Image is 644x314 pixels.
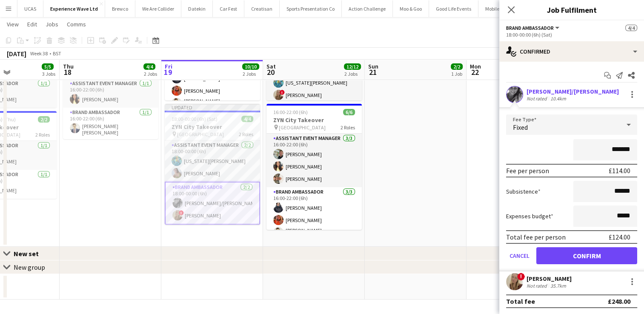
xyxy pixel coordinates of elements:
[35,131,50,138] span: 2 Roles
[506,188,541,195] label: Subsistence
[341,124,355,131] span: 2 Roles
[265,67,276,77] span: 20
[63,79,158,108] app-card-role: Assistant Event Manager1/116:00-22:00 (6h)[PERSON_NAME]
[499,41,644,62] div: Confirmed
[343,109,355,115] span: 6/6
[527,88,619,95] div: [PERSON_NAME]/[PERSON_NAME]
[609,166,630,175] div: £114.00
[527,283,549,289] div: Not rated
[506,166,549,175] div: Fee per person
[62,67,74,77] span: 18
[43,0,105,17] button: Experience Wave Ltd
[527,275,572,283] div: [PERSON_NAME]
[3,19,22,30] a: View
[177,131,224,137] span: [GEOGRAPHIC_DATA]
[28,50,49,57] span: Week 38
[478,0,581,17] button: Mobile Photo Booth [GEOGRAPHIC_DATA]
[266,62,362,103] app-card-role: Assistant Event Manager2/216:00-22:00 (6h)[US_STATE][PERSON_NAME]![PERSON_NAME]
[368,63,378,70] span: Sun
[344,71,361,77] div: 2 Jobs
[46,20,58,28] span: Jobs
[135,0,181,17] button: We Are Collider
[266,187,362,243] app-card-role: Brand Ambassador3/316:00-22:00 (6h)[PERSON_NAME][PERSON_NAME][PERSON_NAME] [PERSON_NAME]
[242,63,259,70] span: 10/10
[451,71,462,77] div: 1 Job
[14,263,45,271] div: New group
[499,4,644,15] h3: Job Fulfilment
[163,67,172,77] span: 19
[165,104,260,225] app-job-card: Updated18:00-00:00 (6h) (Sat)4/4ZYN City Takeover [GEOGRAPHIC_DATA]2 RolesAssistant Event Manager...
[244,0,280,17] button: Creatisan
[243,71,259,77] div: 2 Jobs
[53,50,61,57] div: BST
[469,67,481,77] span: 22
[63,49,158,139] app-job-card: 16:00-22:00 (6h)2/2ZYN City Takeover [GEOGRAPHIC_DATA]2 RolesAssistant Event Manager1/116:00-22:0...
[42,63,54,70] span: 5/5
[105,0,135,17] button: Brewco
[279,124,326,131] span: [GEOGRAPHIC_DATA]
[67,20,86,28] span: Comms
[506,25,561,31] button: Brand Ambassador
[506,247,533,264] button: Cancel
[266,63,276,70] span: Sat
[179,210,184,215] span: !
[63,19,89,30] a: Comms
[625,25,637,31] span: 4/4
[393,0,429,17] button: Moo & Goo
[213,0,244,17] button: Car Fest
[527,95,549,102] div: Not rated
[165,123,260,131] h3: ZYN City Takeover
[344,63,361,70] span: 12/12
[342,0,393,17] button: Action Challenge
[609,233,630,241] div: £124.00
[451,63,463,70] span: 2/2
[506,25,554,31] span: Brand Ambassador
[143,63,155,70] span: 4/4
[280,90,285,95] span: !
[506,297,535,305] div: Total fee
[429,0,478,17] button: Good Life Events
[165,182,260,225] app-card-role: Brand Ambassador2/218:00-00:00 (6h)[PERSON_NAME]/[PERSON_NAME]![PERSON_NAME]
[165,63,172,70] span: Fri
[165,58,260,114] app-card-role: Brand Ambassador3/316:00-22:00 (6h)[PERSON_NAME][PERSON_NAME][PERSON_NAME] [PERSON_NAME]
[470,63,481,70] span: Mon
[513,123,528,131] span: Fixed
[506,212,553,220] label: Expenses budget
[608,297,630,305] div: £248.00
[7,20,19,28] span: View
[63,108,158,139] app-card-role: Brand Ambassador1/116:00-22:00 (6h)[PERSON_NAME] [PERSON_NAME]
[165,140,260,182] app-card-role: Assistant Event Manager2/218:00-00:00 (6h)[US_STATE][PERSON_NAME][PERSON_NAME]
[38,116,50,123] span: 2/2
[273,109,308,115] span: 16:00-22:00 (6h)
[172,116,218,122] span: 18:00-00:00 (6h) (Sat)
[549,95,568,102] div: 10.4km
[165,104,260,111] div: Updated
[144,71,157,77] div: 2 Jobs
[266,116,362,124] h3: ZYN City Takeover
[239,131,253,137] span: 2 Roles
[517,273,525,280] span: !
[549,283,568,289] div: 35.7km
[506,233,566,241] div: Total fee per person
[241,116,253,122] span: 4/4
[181,0,213,17] button: Datekin
[42,19,62,30] a: Jobs
[42,71,55,77] div: 3 Jobs
[24,19,40,30] a: Edit
[7,49,26,58] div: [DATE]
[266,104,362,230] app-job-card: 16:00-22:00 (6h)6/6ZYN City Takeover [GEOGRAPHIC_DATA]2 RolesAssistant Event Manager3/316:00-22:0...
[506,31,637,38] div: 18:00-00:00 (6h) (Sat)
[63,63,74,70] span: Thu
[280,0,342,17] button: Sports Presentation Co
[17,0,43,17] button: UCAS
[367,67,378,77] span: 21
[536,247,637,264] button: Confirm
[27,20,37,28] span: Edit
[14,249,46,258] div: New set
[266,134,362,187] app-card-role: Assistant Event Manager3/316:00-22:00 (6h)[PERSON_NAME][PERSON_NAME][PERSON_NAME]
